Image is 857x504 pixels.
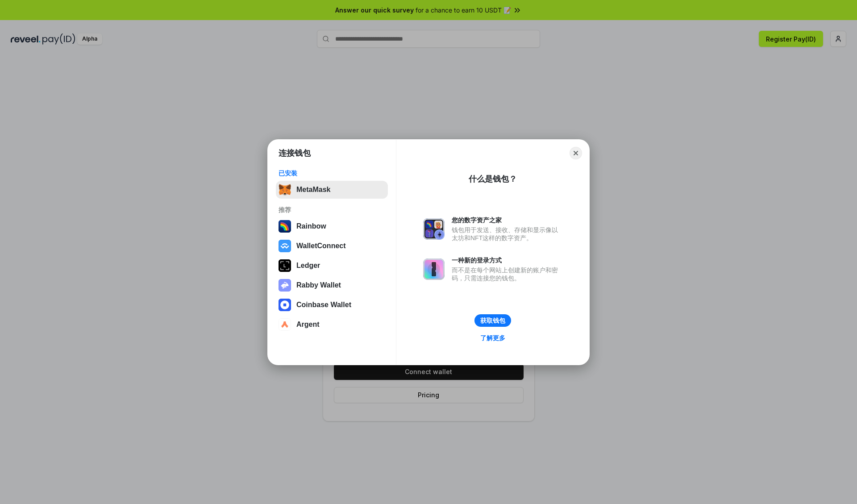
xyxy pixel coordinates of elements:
[452,256,562,264] div: 一种新的登录方式
[276,276,388,294] button: Rabby Wallet
[423,258,445,280] img: svg+xml,%3Csvg%20xmlns%3D%22http%3A%2F%2Fwww.w3.org%2F2000%2Fsvg%22%20fill%3D%22none%22%20viewBox...
[279,279,291,292] img: svg+xml,%3Csvg%20xmlns%3D%22http%3A%2F%2Fwww.w3.org%2F2000%2Fsvg%22%20fill%3D%22none%22%20viewBox...
[452,216,562,224] div: 您的数字资产之家
[296,321,320,329] div: Argent
[474,314,511,327] button: 获取钱包
[276,316,388,333] button: Argent
[276,237,388,255] button: WalletConnect
[276,296,388,314] button: Coinbase Wallet
[296,186,330,194] div: MetaMask
[276,181,388,199] button: MetaMask
[279,240,291,252] img: svg+xml,%3Csvg%20width%3D%2228%22%20height%3D%2228%22%20viewBox%3D%220%200%2028%2028%22%20fill%3D...
[296,262,320,270] div: Ledger
[296,281,341,289] div: Rabby Wallet
[475,332,511,344] a: 了解更多
[276,257,388,275] button: Ledger
[296,242,346,250] div: WalletConnect
[279,299,291,311] img: svg+xml,%3Csvg%20width%3D%2228%22%20height%3D%2228%22%20viewBox%3D%220%200%2028%2028%22%20fill%3D...
[570,147,582,159] button: Close
[296,222,326,230] div: Rainbow
[279,206,385,214] div: 推荐
[279,148,311,158] h1: 连接钱包
[296,301,351,309] div: Coinbase Wallet
[279,183,291,196] img: svg+xml,%3Csvg%20fill%3D%22none%22%20height%3D%2233%22%20viewBox%3D%220%200%2035%2033%22%20width%...
[452,226,562,242] div: 钱包用于发送、接收、存储和显示像以太坊和NFT这样的数字资产。
[279,318,291,331] img: svg+xml,%3Csvg%20width%3D%2228%22%20height%3D%2228%22%20viewBox%3D%220%200%2028%2028%22%20fill%3D...
[279,259,291,272] img: svg+xml,%3Csvg%20xmlns%3D%22http%3A%2F%2Fwww.w3.org%2F2000%2Fsvg%22%20width%3D%2228%22%20height%3...
[480,334,505,342] div: 了解更多
[452,266,562,282] div: 而不是在每个网站上创建新的账户和密码，只需连接您的钱包。
[480,317,505,325] div: 获取钱包
[276,217,388,235] button: Rainbow
[279,220,291,233] img: svg+xml,%3Csvg%20width%3D%22120%22%20height%3D%22120%22%20viewBox%3D%220%200%20120%20120%22%20fil...
[279,169,385,177] div: 已安装
[469,174,517,184] div: 什么是钱包？
[423,218,445,240] img: svg+xml,%3Csvg%20xmlns%3D%22http%3A%2F%2Fwww.w3.org%2F2000%2Fsvg%22%20fill%3D%22none%22%20viewBox...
